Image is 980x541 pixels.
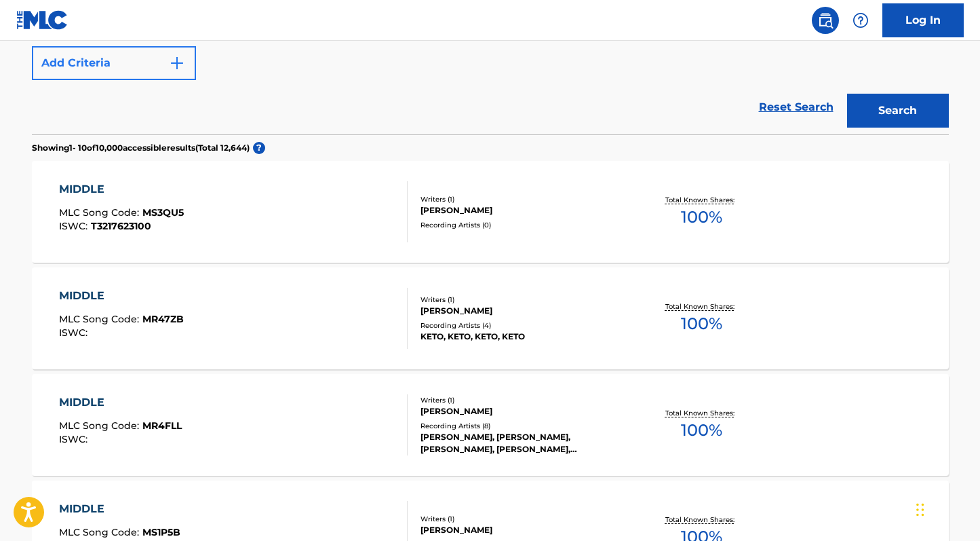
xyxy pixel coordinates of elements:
span: 100 % [681,205,722,229]
div: Recording Artists ( 0 ) [420,220,625,230]
div: MIDDLE [59,501,180,517]
span: 100 % [681,418,722,443]
div: Recording Artists ( 8 ) [420,421,625,431]
div: [PERSON_NAME] [420,305,625,317]
img: help [852,12,869,29]
img: 9d2ae6d4665cec9f34b9.svg [169,55,185,71]
img: MLC Logo [16,10,68,30]
button: Search [847,94,949,128]
p: Total Known Shares: [665,301,738,312]
span: 100 % [681,312,722,336]
span: MLC Song Code : [59,419,142,432]
a: MIDDLEMLC Song Code:MS3QU5ISWC:T3217623100Writers (1)[PERSON_NAME]Recording Artists (0)Total Know... [32,161,949,263]
a: Reset Search [752,92,840,122]
p: Total Known Shares: [665,195,738,205]
p: Total Known Shares: [665,515,738,525]
span: MS3QU5 [142,206,184,219]
a: Log In [882,3,964,37]
div: Recording Artists ( 4 ) [420,320,625,331]
button: Add Criteria [32,46,196,80]
p: Showing 1 - 10 of 10,000 accessible results (Total 12,644 ) [32,142,250,154]
span: ISWC : [59,327,91,339]
div: MIDDLE [59,394,182,411]
span: ? [253,142,265,154]
span: MLC Song Code : [59,206,142,219]
div: Writers ( 1 ) [420,295,625,305]
form: Search Form [32,4,949,134]
span: MS1P5B [142,526,180,538]
iframe: Chat Widget [912,476,980,541]
span: MR47ZB [142,313,184,325]
span: T3217623100 [91,220,151,232]
div: MIDDLE [59,181,184,198]
img: search [817,12,834,29]
span: MLC Song Code : [59,313,142,325]
p: Total Known Shares: [665,408,738,418]
div: KETO, KETO, KETO, KETO [420,331,625,343]
div: [PERSON_NAME] [420,524,625,536]
div: Drag [916,489,924,530]
div: [PERSON_NAME], [PERSON_NAME], [PERSON_NAME], [PERSON_NAME], [PERSON_NAME] [420,431,625,455]
span: ISWC : [59,433,91,445]
a: Public Search [812,7,839,34]
div: Help [847,7,874,34]
a: MIDDLEMLC Song Code:MR47ZBISWC:Writers (1)[PERSON_NAME]Recording Artists (4)KETO, KETO, KETO, KET... [32,267,949,369]
span: MR4FLL [142,419,182,432]
a: MIDDLEMLC Song Code:MR4FLLISWC:Writers (1)[PERSON_NAME]Recording Artists (8)[PERSON_NAME], [PERSO... [32,374,949,476]
div: Writers ( 1 ) [420,514,625,524]
div: Writers ( 1 ) [420,395,625,405]
span: MLC Song Code : [59,526,142,538]
div: [PERSON_NAME] [420,405,625,417]
div: [PERSON_NAME] [420,204,625,217]
div: MIDDLE [59,288,184,304]
span: ISWC : [59,220,91,232]
div: Writers ( 1 ) [420,194,625,204]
